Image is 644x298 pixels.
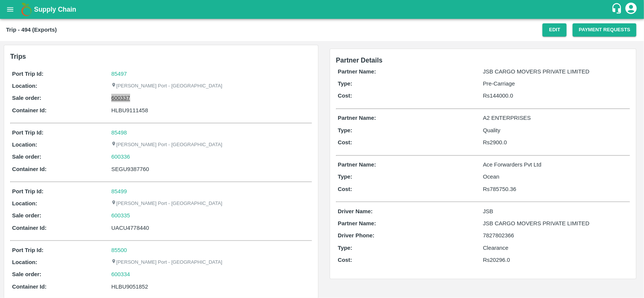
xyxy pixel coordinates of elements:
[111,165,310,173] div: SEGU9387760
[12,259,37,265] b: Location:
[338,257,352,263] b: Cost:
[483,244,628,252] p: Clearance
[12,130,43,136] b: Port Trip Id:
[338,115,376,121] b: Partner Name:
[12,271,41,277] b: Sale order:
[19,2,34,17] img: logo
[483,92,628,100] p: Rs 144000.0
[111,188,127,194] a: 85499
[483,173,628,181] p: Ocean
[338,162,376,168] b: Partner Name:
[483,67,628,76] p: JSB CARGO MOVERS PRIVATE LIMITED
[338,208,373,214] b: Driver Name:
[12,95,41,101] b: Sale order:
[338,186,352,192] b: Cost:
[111,141,222,148] p: [PERSON_NAME] Port - [GEOGRAPHIC_DATA]
[624,2,638,17] div: account of current user
[111,153,130,161] a: 600336
[111,224,310,232] div: UACU4778440
[6,27,57,33] b: Trip - 494 (Exports)
[483,79,628,88] p: Pre-Carriage
[111,211,130,220] a: 600335
[543,23,567,37] button: Edit
[483,114,628,122] p: A2 ENTERPRISES
[338,81,353,87] b: Type:
[483,138,628,147] p: Rs 2900.0
[34,4,611,15] a: Supply Chain
[483,231,628,240] p: 7827802366
[111,259,222,266] p: [PERSON_NAME] Port - [GEOGRAPHIC_DATA]
[12,247,43,253] b: Port Trip Id:
[338,127,353,133] b: Type:
[483,185,628,193] p: Rs 785750.36
[483,256,628,264] p: Rs 20296.0
[483,219,628,228] p: JSB CARGO MOVERS PRIVATE LIMITED
[611,3,624,16] div: customer-support
[12,107,47,113] b: Container Id:
[34,6,76,13] b: Supply Chain
[12,212,41,219] b: Sale order:
[12,71,43,77] b: Port Trip Id:
[338,232,375,238] b: Driver Phone:
[111,247,127,253] a: 85500
[338,69,376,75] b: Partner Name:
[12,284,47,290] b: Container Id:
[12,188,43,194] b: Port Trip Id:
[111,94,130,102] a: 600337
[111,283,310,291] div: HLBU9051852
[12,166,47,172] b: Container Id:
[483,160,628,169] p: Ace Forwarders Pvt Ltd
[338,174,353,180] b: Type:
[111,270,130,278] a: 600334
[2,1,19,18] button: open drawer
[111,200,222,207] p: [PERSON_NAME] Port - [GEOGRAPHIC_DATA]
[483,126,628,134] p: Quality
[111,130,127,136] a: 85498
[338,245,353,251] b: Type:
[111,106,310,115] div: HLBU9111458
[111,71,127,77] a: 85497
[111,83,222,90] p: [PERSON_NAME] Port - [GEOGRAPHIC_DATA]
[338,93,352,99] b: Cost:
[338,220,376,226] b: Partner Name:
[12,83,37,89] b: Location:
[483,207,628,215] p: JSB
[12,225,47,231] b: Container Id:
[12,154,41,160] b: Sale order:
[338,139,352,145] b: Cost:
[10,53,26,60] b: Trips
[12,200,37,206] b: Location:
[573,23,636,37] button: Payment Requests
[12,142,37,148] b: Location:
[336,57,383,64] span: Partner Details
